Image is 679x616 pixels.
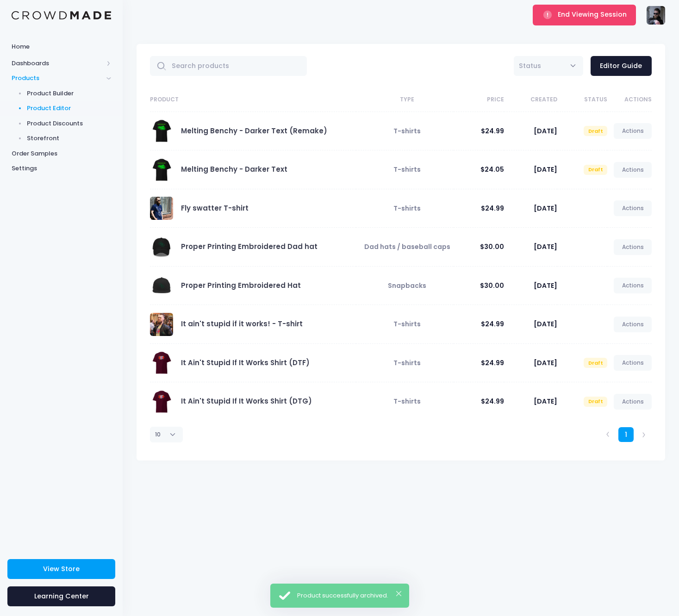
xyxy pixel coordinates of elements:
img: Logo [12,11,111,20]
a: Proper Printing Embroidered Dad hat [181,242,318,251]
span: Status [514,56,583,76]
span: T-shirts [393,126,421,136]
button: End Viewing Session [533,5,636,25]
a: Editor Guide [591,56,652,76]
span: Product Discounts [27,119,112,128]
a: View Store [7,559,115,579]
span: Draft [584,358,607,368]
span: $24.99 [481,126,504,136]
span: Dashboards [12,59,103,68]
th: Product: activate to sort column ascending [150,88,356,112]
a: Actions [614,162,652,178]
span: Draft [584,126,607,136]
span: Settings [12,164,111,173]
span: [DATE] [534,126,557,136]
a: Learning Center [7,586,115,606]
a: Actions [614,394,652,410]
span: View Store [43,564,80,573]
span: $30.00 [480,242,504,251]
a: 1 [618,427,634,442]
span: [DATE] [534,319,557,329]
th: Type: activate to sort column ascending [356,88,454,112]
input: Search products [150,56,307,76]
span: Status [519,61,541,70]
th: Status: activate to sort column ascending [557,88,607,112]
span: $24.99 [481,397,504,406]
span: Draft [584,165,607,175]
a: Melting Benchy - Darker Text [181,164,287,174]
span: $30.00 [480,281,504,290]
a: Actions [614,278,652,293]
a: Actions [614,317,652,332]
a: Melting Benchy - Darker Text (Remake) [181,126,327,136]
span: End Viewing Session [558,10,627,19]
span: T-shirts [393,165,421,174]
span: T-shirts [393,204,421,213]
span: [DATE] [534,281,557,290]
th: Price: activate to sort column ascending [454,88,504,112]
span: $24.05 [480,165,504,174]
span: $24.99 [481,319,504,329]
a: It Ain't Stupid If It Works Shirt (DTF) [181,358,310,367]
span: $24.99 [481,358,504,367]
span: Dad hats / baseball caps [364,242,450,251]
span: [DATE] [534,397,557,406]
span: Status [519,61,541,71]
span: $24.99 [481,204,504,213]
th: Actions: activate to sort column ascending [607,88,652,112]
a: Actions [614,123,652,139]
a: Actions [614,200,652,216]
span: Product Editor [27,104,112,113]
span: Product Builder [27,89,112,98]
a: It ain't stupid if it works! - T-shirt [181,319,303,329]
div: Product successfully archived. [297,591,401,600]
span: T-shirts [393,319,421,329]
span: Draft [584,397,607,407]
span: [DATE] [534,165,557,174]
a: Actions [614,239,652,255]
th: Created: activate to sort column ascending [504,88,557,112]
a: Proper Printing Embroidered Hat [181,280,301,290]
a: Fly swatter T-shirt [181,203,249,213]
span: T-shirts [393,397,421,406]
span: Learning Center [34,591,89,601]
span: [DATE] [534,204,557,213]
span: [DATE] [534,358,557,367]
a: Actions [614,355,652,371]
span: T-shirts [393,358,421,367]
span: Products [12,74,103,83]
img: User [647,6,665,25]
button: × [396,591,401,596]
span: Storefront [27,134,112,143]
span: [DATE] [534,242,557,251]
a: It Ain't Stupid If It Works Shirt (DTG) [181,396,312,406]
span: Home [12,42,111,51]
span: Snapbacks [388,281,426,290]
span: Order Samples [12,149,111,158]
